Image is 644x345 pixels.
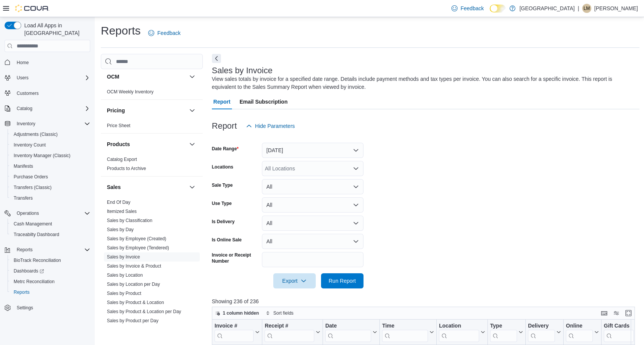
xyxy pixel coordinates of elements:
[107,245,169,251] span: Sales by Employee (Tendered)
[188,72,197,81] button: OCM
[107,227,134,232] a: Sales by Day
[14,131,58,137] span: Adjustments (Classic)
[265,323,320,342] button: Receipt #
[2,72,93,83] button: Users
[243,118,298,134] button: Hide Parameters
[14,268,44,274] span: Dashboards
[107,89,154,95] a: OCM Weekly Inventory
[212,182,233,188] label: Sale Type
[212,75,636,91] div: View sales totals by invoice for a specified date range. Details include payment methods and tax ...
[11,162,90,171] span: Manifests
[188,140,197,149] button: Products
[101,121,203,133] div: Pricing
[329,277,356,285] span: Run Report
[8,276,93,287] button: Metrc Reconciliation
[604,323,640,342] button: Gift Cards
[17,121,35,127] span: Inventory
[255,122,295,130] span: Hide Parameters
[262,179,364,194] button: All
[11,288,90,297] span: Reports
[584,4,590,13] span: LM
[2,88,93,99] button: Customers
[107,157,137,162] a: Catalog Export
[8,172,93,182] button: Purchase Orders
[8,129,93,140] button: Adjustments (Classic)
[11,277,58,286] a: Metrc Reconciliation
[107,140,130,148] h3: Products
[2,208,93,219] button: Operations
[8,255,93,266] button: BioTrack Reconciliation
[107,309,181,315] span: Sales by Product & Location per Day
[353,165,359,172] button: Open list of options
[612,309,621,318] button: Display options
[528,323,555,342] div: Delivery
[11,151,74,160] a: Inventory Manager (Classic)
[21,22,90,37] span: Load All Apps in [GEOGRAPHIC_DATA]
[11,183,90,192] span: Transfers (Classic)
[11,172,90,181] span: Purchase Orders
[215,323,260,342] button: Invoice #
[107,199,130,205] span: End Of Day
[14,279,55,285] span: Metrc Reconciliation
[11,194,90,203] span: Transfers
[14,245,90,254] span: Reports
[11,140,49,150] a: Inventory Count
[265,323,314,330] div: Receipt #
[11,151,90,160] span: Inventory Manager (Classic)
[212,252,259,264] label: Invoice or Receipt Number
[14,73,31,82] button: Users
[107,165,146,172] span: Products to Archive
[107,107,186,114] button: Pricing
[17,210,39,216] span: Operations
[107,209,137,214] a: Itemized Sales
[265,323,314,342] div: Receipt # URL
[17,90,39,96] span: Customers
[107,217,152,224] span: Sales by Classification
[107,309,181,314] a: Sales by Product & Location per Day
[14,119,38,128] button: Inventory
[461,5,484,12] span: Feedback
[11,230,90,239] span: Traceabilty Dashboard
[382,323,428,342] div: Time
[107,318,158,324] span: Sales by Product per Day
[107,300,164,305] a: Sales by Product & Location
[11,230,62,239] a: Traceabilty Dashboard
[2,302,93,313] button: Settings
[490,13,490,13] span: Dark Mode
[2,244,93,255] button: Reports
[101,87,203,99] div: OCM
[14,89,42,98] a: Customers
[107,263,161,269] a: Sales by Invoice & Product
[14,174,48,180] span: Purchase Orders
[107,236,166,242] span: Sales by Employee (Created)
[2,118,93,129] button: Inventory
[528,323,555,330] div: Delivery
[11,256,90,265] span: BioTrack Reconciliation
[8,193,93,203] button: Transfers
[107,291,141,296] a: Sales by Product
[14,209,42,218] button: Operations
[145,25,183,41] a: Feedback
[11,266,90,276] span: Dashboards
[8,182,93,193] button: Transfers (Classic)
[215,323,254,330] div: Invoice #
[11,288,33,297] a: Reports
[2,103,93,114] button: Catalog
[578,4,579,13] p: |
[8,219,93,229] button: Cash Management
[600,309,609,318] button: Keyboard shortcuts
[11,172,51,181] a: Purchase Orders
[107,107,125,114] h3: Pricing
[17,60,29,66] span: Home
[107,290,141,296] span: Sales by Product
[519,4,575,13] p: [GEOGRAPHIC_DATA]
[528,323,561,342] button: Delivery
[107,73,119,80] h3: OCM
[212,121,237,131] h3: Report
[566,323,599,342] button: Online
[17,305,33,311] span: Settings
[11,277,90,286] span: Metrc Reconciliation
[11,256,64,265] a: BioTrack Reconciliation
[325,323,377,342] button: Date
[14,232,59,238] span: Traceabilty Dashboard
